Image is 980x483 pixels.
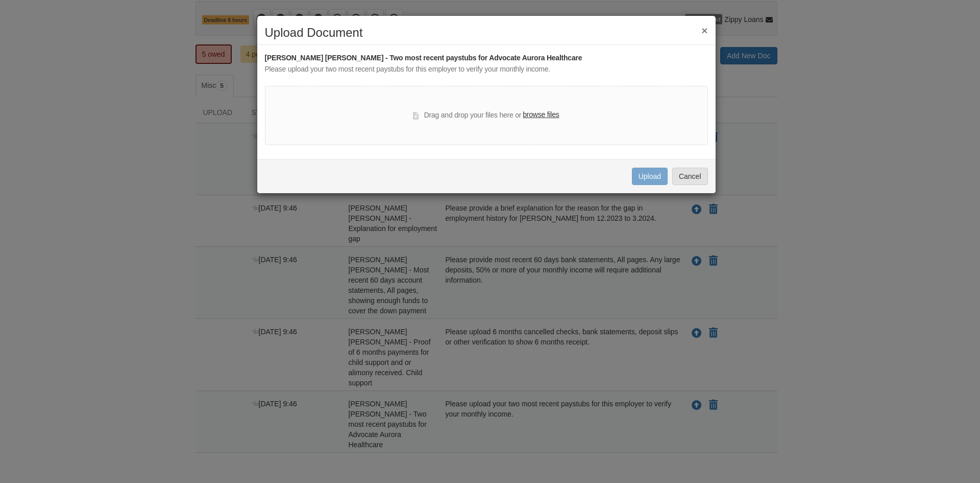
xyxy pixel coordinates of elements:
label: browse files [523,109,559,121]
button: Upload [632,168,668,185]
h2: Upload Document [265,26,708,39]
div: Drag and drop your files here or [413,109,559,122]
div: Please upload your two most recent paystubs for this employer to verify your monthly income. [265,64,708,75]
button: × [701,25,707,36]
div: [PERSON_NAME] [PERSON_NAME] - Two most recent paystubs for Advocate Aurora Healthcare [265,53,708,64]
button: Cancel [672,168,708,185]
